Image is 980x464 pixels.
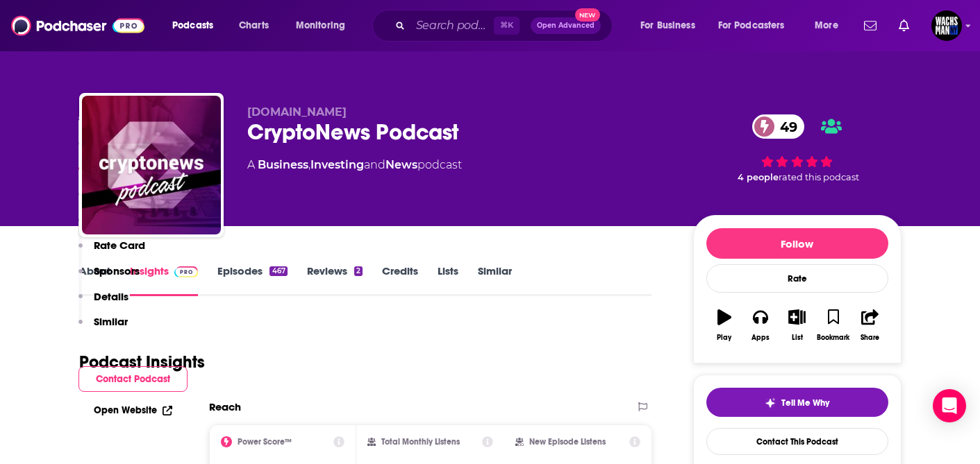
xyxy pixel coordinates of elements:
div: List [792,334,803,342]
button: Open AdvancedNew [531,17,601,34]
div: Bookmark [817,334,849,342]
img: tell me why sparkle [765,397,776,409]
span: Charts [239,16,269,35]
div: Share [861,334,879,342]
p: Similar [94,315,128,328]
span: Tell Me Why [781,397,829,409]
a: Show notifications dropdown [858,14,882,37]
a: Lists [438,264,458,296]
h2: Reach [209,400,241,413]
a: Episodes467 [217,264,287,296]
img: CryptoNews Podcast [82,96,221,234]
a: News [385,158,417,171]
input: Search podcasts, credits, & more... [410,15,494,37]
span: 4 people [738,172,779,182]
button: Play [706,300,742,350]
button: Follow [706,228,888,259]
span: More [815,16,838,35]
span: Logged in as WachsmanNY [931,10,962,41]
a: Show notifications dropdown [893,14,915,37]
span: ⌘ K [494,17,520,35]
span: Podcasts [172,16,213,35]
h2: Total Monthly Listens [381,437,460,447]
button: Show profile menu [931,10,962,41]
a: Charts [230,15,277,37]
button: Bookmark [815,300,852,350]
p: Sponsors [94,264,140,277]
div: Search podcasts, credits, & more... [385,10,626,42]
button: Apps [742,300,779,350]
button: Contact Podcast [78,366,188,392]
div: Play [717,334,731,342]
span: [DOMAIN_NAME] [247,105,347,119]
button: Sponsors [78,264,140,290]
div: 467 [269,266,287,276]
button: open menu [631,15,713,37]
span: , [308,158,310,171]
span: and [364,158,385,171]
a: Contact This Podcast [706,428,888,455]
button: open menu [805,15,856,37]
div: A podcast [247,157,462,173]
img: Podchaser - Follow, Share and Rate Podcasts [11,12,144,39]
a: 49 [752,114,804,139]
span: For Business [640,16,695,35]
button: open menu [163,15,231,37]
a: Business [258,158,308,171]
img: User Profile [931,10,962,41]
h2: New Episode Listens [529,437,606,447]
p: Details [94,290,128,303]
button: tell me why sparkleTell Me Why [706,388,888,417]
div: Rate [706,264,888,293]
div: Open Intercom Messenger [933,389,966,422]
button: Details [78,290,128,316]
h2: Power Score™ [238,437,292,447]
button: Similar [78,315,128,341]
a: Similar [478,264,512,296]
span: rated this podcast [779,172,859,182]
button: List [779,300,815,350]
a: Open Website [94,404,172,416]
a: Reviews2 [307,264,363,296]
button: Share [852,300,888,350]
a: Credits [382,264,418,296]
div: 2 [354,266,363,276]
button: open menu [286,15,363,37]
span: Monitoring [296,16,345,35]
div: 49 4 peoplerated this podcast [693,105,902,191]
span: 49 [766,114,804,139]
span: New [575,8,600,22]
span: For Podcasters [718,16,785,35]
a: Investing [310,158,364,171]
button: open menu [709,15,805,37]
span: Open Advanced [537,22,595,29]
div: Apps [751,334,770,342]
